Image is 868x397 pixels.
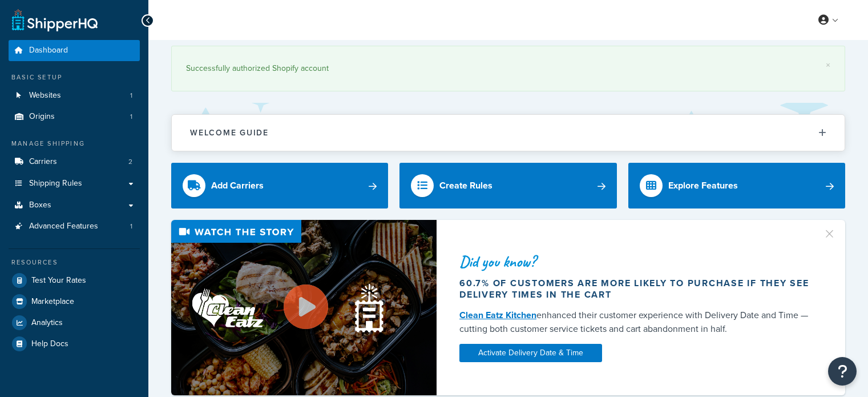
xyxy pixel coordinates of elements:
a: Websites1 [9,85,140,106]
span: Websites [29,91,61,101]
div: 60.7% of customers are more likely to purchase if they see delivery times in the cart [459,278,814,300]
span: Carriers [29,157,57,167]
div: enhanced their customer experience with Delivery Date and Time — cutting both customer service ti... [459,308,814,336]
span: Boxes [29,200,51,210]
span: 1 [130,91,132,101]
span: Help Docs [31,339,68,349]
div: Basic Setup [9,73,140,82]
li: Carriers [9,151,140,173]
a: Test Your Rates [9,270,140,291]
h2: Welcome Guide [190,129,269,137]
a: Add Carriers [171,163,388,208]
li: Origins [9,106,140,127]
span: Marketplace [31,297,74,307]
button: Welcome Guide [172,115,845,151]
img: Video thumbnail [171,220,437,395]
a: Dashboard [9,40,140,61]
span: Test Your Rates [31,276,86,286]
button: Open Resource Center [828,357,857,386]
span: 1 [130,112,132,122]
a: Clean Eatz Kitchen [459,308,536,322]
span: Dashboard [29,46,68,55]
a: × [826,61,830,70]
div: Successfully authorized Shopify account [186,61,830,77]
a: Shipping Rules [9,173,140,194]
div: Create Rules [439,178,492,194]
li: Advanced Features [9,216,140,237]
li: Websites [9,85,140,106]
span: Advanced Features [29,222,98,231]
div: Add Carriers [211,178,264,194]
div: Manage Shipping [9,139,140,149]
span: 1 [130,222,132,231]
span: Shipping Rules [29,179,82,189]
span: 2 [128,157,132,167]
div: Did you know? [459,254,814,270]
a: Analytics [9,312,140,333]
a: Advanced Features1 [9,216,140,237]
a: Carriers2 [9,151,140,173]
span: Analytics [31,318,63,328]
a: Activate Delivery Date & Time [459,344,602,362]
a: Boxes [9,195,140,216]
a: Explore Features [628,163,845,208]
div: Resources [9,258,140,267]
div: Explore Features [668,178,738,194]
a: Marketplace [9,291,140,312]
a: Origins1 [9,106,140,127]
span: Origins [29,112,55,122]
a: Create Rules [399,163,616,208]
a: Help Docs [9,334,140,354]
